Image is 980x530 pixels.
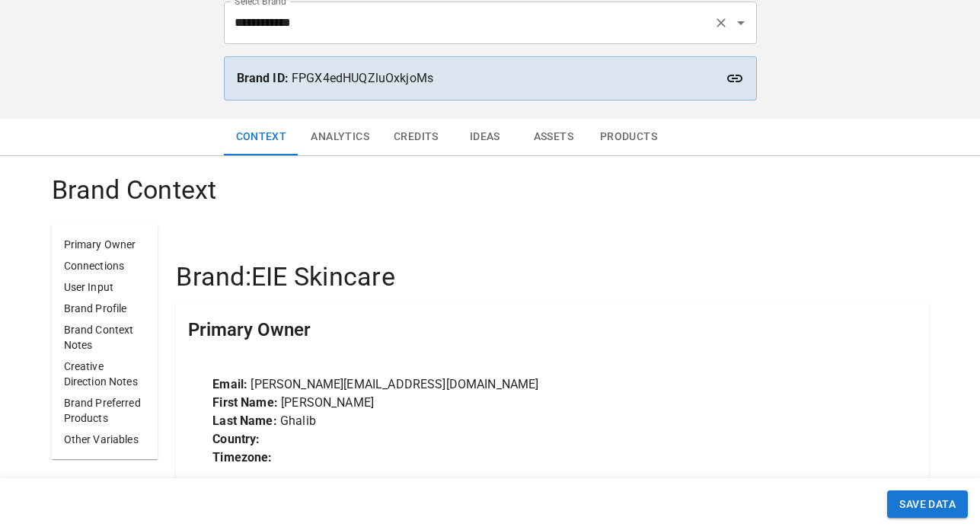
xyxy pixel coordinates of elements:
strong: Brand ID: [237,71,289,85]
button: Products [588,119,669,155]
h4: Brand Context [52,174,929,206]
strong: Last Name: [212,413,277,428]
p: Brand Profile [64,301,146,316]
p: Brand Preferred Products [64,395,146,426]
p: User Input [64,279,146,295]
p: Creative Direction Notes [64,359,146,389]
button: Ideas [451,119,519,155]
p: Connections [64,258,146,273]
button: Context [224,119,299,155]
button: SAVE DATA [887,490,968,519]
h5: Primary Owner [188,318,311,342]
button: Analytics [298,119,381,155]
button: Clear [710,12,732,34]
p: Ghalib [212,412,892,430]
div: Primary Owner [176,302,928,357]
strong: Timezone: [212,450,272,465]
p: Brand Context Notes [64,322,146,353]
strong: Email: [212,377,247,391]
h4: Brand: EIE Skincare [176,261,928,293]
p: FPGX4edHUQZluOxkjoMs [237,69,744,88]
strong: First Name: [212,395,278,410]
button: Credits [381,119,451,155]
button: Open [730,12,752,34]
p: Other Variables [64,432,146,447]
p: Primary Owner [64,237,146,252]
button: Assets [519,119,588,155]
p: [PERSON_NAME] [212,394,892,412]
strong: Country: [212,432,260,446]
p: [PERSON_NAME][EMAIL_ADDRESS][DOMAIN_NAME] [212,375,892,394]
